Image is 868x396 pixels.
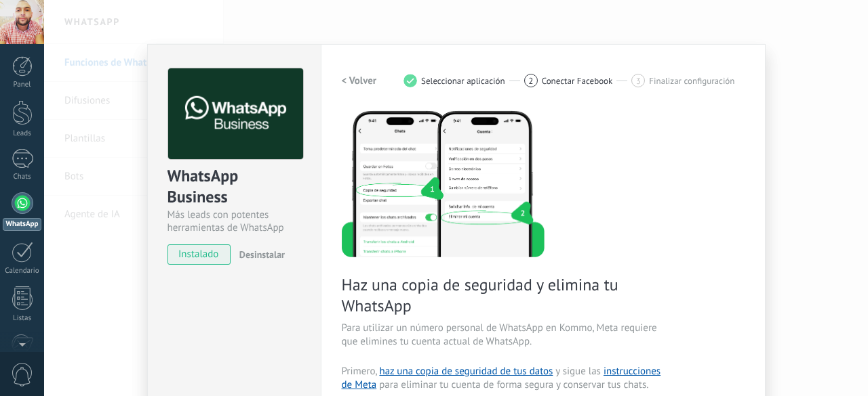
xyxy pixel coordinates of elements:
div: Listas [3,314,42,323]
a: haz una copia de seguridad de tus datos [379,365,553,378]
div: Calendario [3,267,42,276]
img: logo_main.png [168,68,303,160]
span: Para utilizar un número personal de WhatsApp en Kommo, Meta requiere que elimines tu cuenta actua... [342,322,665,349]
div: Panel [3,81,42,89]
div: Chats [3,173,42,181]
button: Desinstalar [234,244,285,265]
span: Desinstalar [239,248,285,261]
div: Más leads con potentes herramientas de WhatsApp [167,208,301,234]
button: < Volver [342,68,377,93]
span: Seleccionar aplicación [421,76,505,86]
span: 3 [636,75,641,87]
div: WhatsApp [3,218,41,231]
span: instalado [168,244,230,265]
h2: < Volver [342,74,377,87]
div: WhatsApp Business [167,165,301,208]
div: Leads [3,129,42,138]
span: Primero, y sigue las para eliminar tu cuenta de forma segura y conservar tus chats. [342,365,665,392]
img: delete personal phone [342,109,545,257]
span: 2 [528,75,533,87]
span: Conectar Facebook [542,76,613,86]
span: Haz una copia de seguridad y elimina tu WhatsApp [342,274,665,316]
a: instrucciones de Meta [342,365,661,391]
span: Finalizar configuración [649,76,734,86]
